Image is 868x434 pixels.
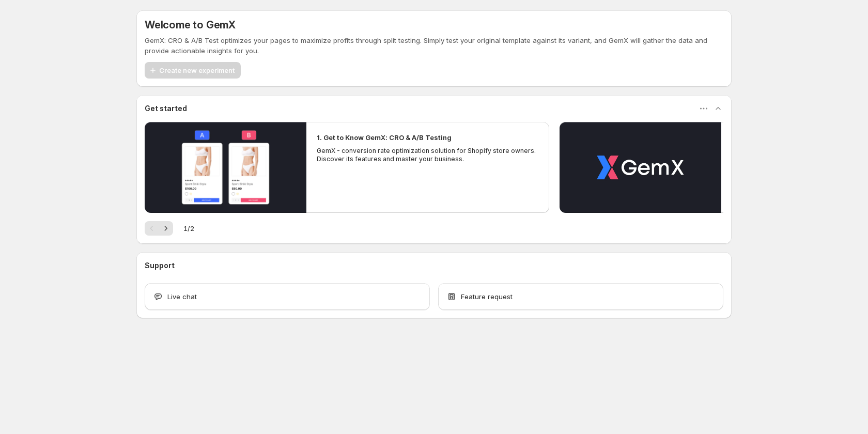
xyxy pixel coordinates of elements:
[145,35,723,56] p: GemX: CRO & A/B Test optimizes your pages to maximize profits through split testing. Simply test ...
[145,221,173,236] nav: Pagination
[183,223,194,234] span: 1 / 2
[560,122,721,213] button: Play video
[145,260,175,271] h3: Support
[145,19,236,31] h5: Welcome to GemX
[159,221,173,236] button: Next
[145,122,306,213] button: Play video
[145,103,187,114] h3: Get started
[461,291,513,302] span: Feature request
[317,132,452,143] h2: 1. Get to Know GemX: CRO & A/B Testing
[167,291,197,302] span: Live chat
[317,147,539,163] p: GemX - conversion rate optimization solution for Shopify store owners. Discover its features and ...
